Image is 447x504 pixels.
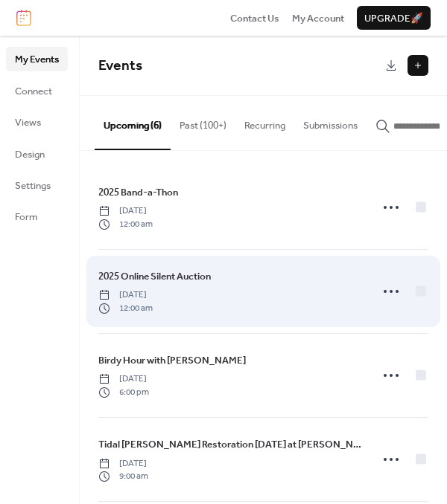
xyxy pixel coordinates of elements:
span: My Account [292,11,344,26]
span: [DATE] [98,204,153,218]
span: 2025 Band-a-Thon [98,185,178,200]
span: Upgrade 🚀 [364,11,423,26]
span: 12:00 am [98,218,153,231]
button: Recurring [235,96,294,148]
span: Events [98,52,142,80]
a: Birdy Hour with [PERSON_NAME] [98,352,246,369]
span: 12:00 am [98,302,153,315]
span: Settings [15,178,51,193]
a: Settings [6,173,68,197]
span: [DATE] [98,372,149,386]
a: Views [6,110,68,134]
span: Design [15,147,45,162]
img: logo [16,10,31,26]
span: [DATE] [98,288,153,302]
a: 2025 Online Silent Auction [98,268,211,285]
span: Tidal [PERSON_NAME] Restoration [DATE] at [PERSON_NAME][GEOGRAPHIC_DATA] [98,437,361,452]
span: My Events [15,52,59,67]
button: Submissions [294,96,367,148]
span: Connect [15,84,52,99]
a: Design [6,142,68,166]
a: My Events [6,47,68,71]
a: Contact Us [230,10,279,25]
span: 9:00 am [98,470,148,483]
span: Birdy Hour with [PERSON_NAME] [98,353,246,368]
a: My Account [292,10,344,25]
span: 2025 Online Silent Auction [98,269,211,284]
button: Upcoming (6) [95,96,171,149]
button: Upgrade🚀 [357,6,431,30]
a: Connect [6,79,68,103]
span: [DATE] [98,457,148,471]
span: Form [15,210,38,224]
button: Past (100+) [171,96,235,148]
a: Form [6,204,68,228]
span: 6:00 pm [98,386,149,399]
span: Views [15,115,41,130]
span: Contact Us [230,11,279,26]
a: 2025 Band-a-Thon [98,184,178,201]
a: Tidal [PERSON_NAME] Restoration [DATE] at [PERSON_NAME][GEOGRAPHIC_DATA] [98,436,361,453]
